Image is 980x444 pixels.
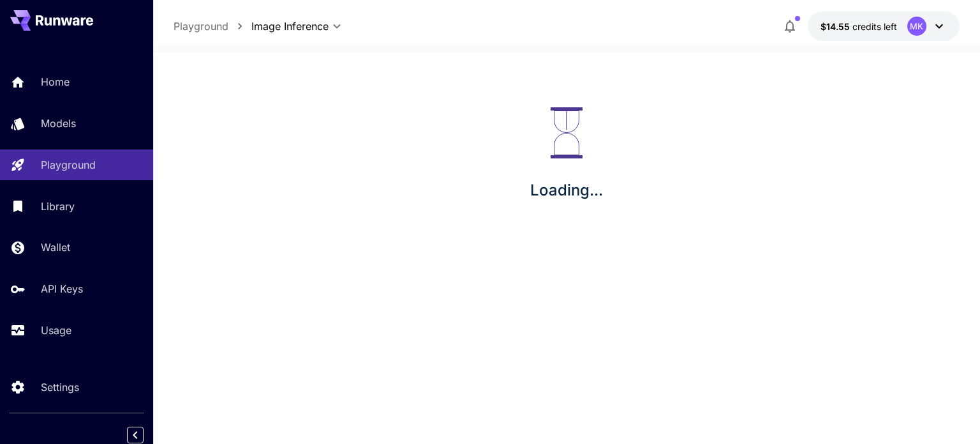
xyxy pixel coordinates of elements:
p: Models [41,116,76,131]
p: Home [41,74,70,89]
p: Library [41,199,75,214]
p: Settings [41,379,79,395]
a: Playground [174,19,228,34]
span: credits left [852,21,897,32]
span: Image Inference [251,19,329,34]
p: API Keys [41,281,83,296]
p: Usage [41,323,71,338]
button: $14.5544MK [808,11,960,41]
p: Wallet [41,240,70,255]
button: Collapse sidebar [127,427,144,443]
p: Playground [41,157,96,172]
p: Loading... [530,179,603,202]
nav: breadcrumb [174,19,251,34]
span: $14.55 [820,21,852,32]
div: $14.5544 [820,20,897,33]
div: MK [907,17,926,36]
